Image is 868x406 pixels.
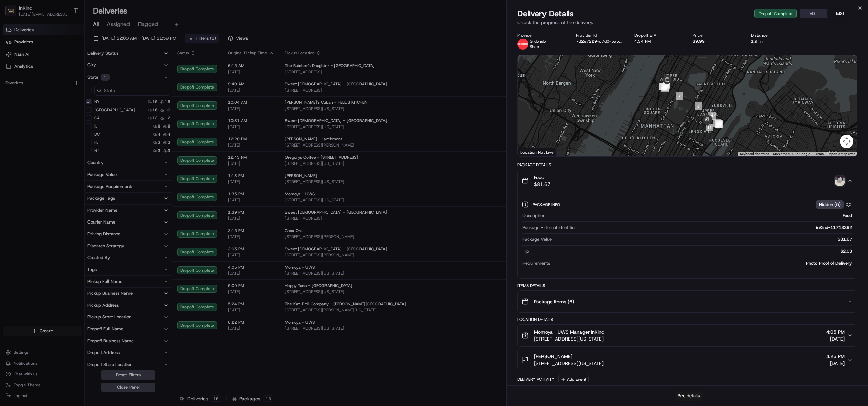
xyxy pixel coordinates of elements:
[816,200,853,209] button: Hidden (5)
[519,148,542,156] a: Open this area in Google Maps (opens a new window)
[634,33,682,38] div: Dropoff ETA
[518,291,857,312] button: Package Items (6)
[800,9,827,18] button: EDT
[517,162,857,168] div: Package Details
[518,349,857,371] button: [PERSON_NAME][STREET_ADDRESS][US_STATE]4:25 PM[DATE]
[518,170,857,192] button: Food$81.67photo_proof_of_delivery image
[715,120,723,128] div: 13
[534,360,604,367] span: [STREET_ADDRESS][US_STATE]
[518,192,857,278] div: Food$81.67photo_proof_of_delivery image
[740,152,769,156] button: Keyboard shortcuts
[4,96,55,108] a: 📗Knowledge Base
[826,335,845,342] span: [DATE]
[517,317,857,322] div: Location Details
[827,9,854,18] button: MST
[18,44,112,51] input: Clear
[751,39,798,44] div: 1.9 mi
[579,225,852,231] div: inKind-11713392
[534,329,604,335] span: Momoya - UWS Manager inKind
[530,39,546,44] span: Grubhub
[826,353,845,360] span: 4:25 PM
[840,135,853,148] button: Map camera controls
[534,353,572,360] span: [PERSON_NAME]
[14,98,52,105] span: Knowledge Base
[576,33,624,38] div: Provider Id
[64,98,109,105] span: API Documentation
[518,148,557,156] div: Location Not Live
[693,39,740,44] div: $9.99
[533,202,561,207] span: Package Info
[675,391,703,401] button: See details
[534,181,550,188] span: $81.67
[517,8,574,19] span: Delivery Details
[518,325,857,346] button: Momoya - UWS Manager inKind[STREET_ADDRESS][US_STATE]4:05 PM[DATE]
[814,152,824,156] a: Terms
[773,152,810,156] span: Map data ©2025 Google
[826,360,845,367] span: [DATE]
[522,248,529,254] span: Tip
[835,176,845,186] img: photo_proof_of_delivery image
[676,92,683,100] div: 7
[826,329,845,335] span: 4:05 PM
[522,225,576,231] span: Package External Identifier
[548,213,852,219] div: Food
[576,39,624,44] button: 7d2e7229-c7d0-5a51-88d7-9e324e5a53eb
[48,115,82,120] a: Powered byPylon
[662,83,669,91] div: 4
[517,39,528,50] img: 5e692f75ce7d37001a5d71f1
[828,152,855,156] a: Report a map error
[517,283,857,288] div: Items Details
[67,115,82,120] span: Pylon
[534,174,550,181] span: Food
[115,67,123,75] button: Start new chat
[693,33,740,38] div: Price
[706,124,713,131] div: 14
[517,376,554,382] div: Delivery Activity
[57,99,63,104] div: 💻
[7,99,12,104] div: 📗
[7,27,123,38] p: Welcome 👋
[7,7,20,20] img: Nash
[708,112,716,120] div: 9
[554,236,852,243] div: $81.67
[517,19,857,26] p: Check the progress of the delivery.
[819,201,841,208] span: Hidden ( 5 )
[23,72,86,77] div: We're available if you need us!
[534,298,574,305] span: Package Items ( 6 )
[713,119,721,127] div: 12
[55,96,112,108] a: 💻API Documentation
[530,44,539,50] span: Shab
[553,260,852,266] div: Photo Proof of Delivery
[532,248,852,254] div: $2.03
[751,33,798,38] div: Distance
[522,213,545,219] span: Description
[519,148,542,156] img: Google
[522,236,552,243] span: Package Value
[23,65,111,72] div: Start new chat
[634,39,682,44] div: 4:34 PM
[517,33,565,38] div: Provider
[534,335,604,342] span: [STREET_ADDRESS][US_STATE]
[522,260,550,266] span: Requirements
[659,83,667,90] div: 3
[695,102,702,110] div: 8
[7,65,19,77] img: 1736555255976-a54dd68f-1ca7-489b-9aae-adbdc363a1c4
[558,375,589,383] button: Add Event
